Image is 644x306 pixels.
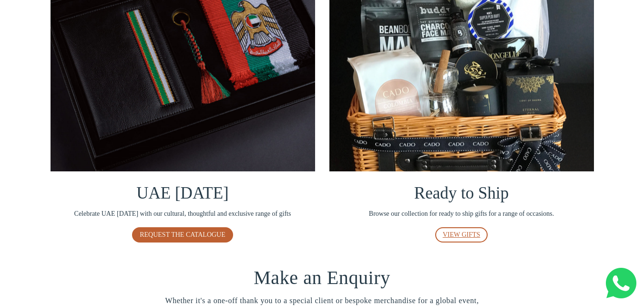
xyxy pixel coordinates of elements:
[272,1,303,9] span: Last name
[272,40,319,48] span: Company name
[414,184,509,202] span: Ready to Ship
[140,231,225,238] span: REQUEST THE CATALOGUE
[51,209,315,219] span: Celebrate UAE [DATE] with our cultural, thoughtful and exclusive range of gifts
[329,209,594,219] span: Browse our collection for ready to ship gifts for a range of occasions.
[606,268,636,298] img: Whatsapp
[443,231,480,238] span: VIEW GIFTS
[435,227,488,243] a: VIEW GIFTS
[136,184,228,202] span: UAE [DATE]
[132,227,233,243] a: REQUEST THE CATALOGUE
[272,79,317,87] span: Number of gifts
[254,267,390,288] span: Make an Enquiry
